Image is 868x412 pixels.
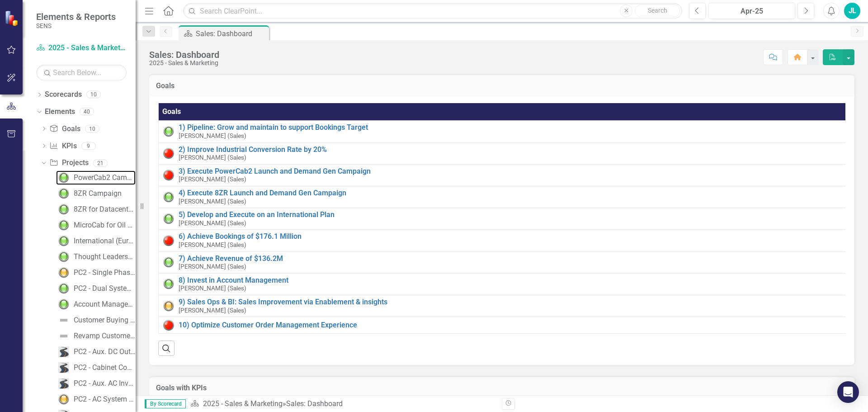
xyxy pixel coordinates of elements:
div: Customer Buying Experience enhancement [74,316,136,324]
small: [PERSON_NAME] (Sales) [179,176,246,183]
small: [PERSON_NAME] (Sales) [179,198,246,205]
img: Green: On Track [163,213,174,224]
a: Revamp Customer T&Cs [56,329,136,343]
a: 5) Develop and Execute on an International Plan [179,211,843,219]
a: 1) Pipeline: Grow and maintain to support Bookings Target [179,123,843,132]
td: Double-Click to Edit Right Click for Context Menu [159,186,848,208]
a: 9) Sales Ops & BI: Sales Improvement via Enablement & insights [179,298,843,306]
span: Search [648,7,667,14]
div: MicroCab for Oil & Gas Campaign [74,221,136,229]
div: 8ZR Campaign [74,189,122,198]
div: 40 [80,108,94,116]
a: 6) Achieve Bookings of $176.1 Million [179,232,843,241]
img: Yellow: At Risk/Needs Attention [58,394,69,405]
td: Double-Click to Edit Right Click for Context Menu [159,230,848,251]
td: Double-Click to Edit Right Click for Context Menu [159,164,848,186]
td: Double-Click to Edit Right Click for Context Menu [159,208,848,230]
a: Account Management Formlization [56,297,136,312]
a: Customer Buying Experience enhancement [56,313,136,327]
img: Roadmap [58,346,69,357]
div: 2025 - Sales & Marketing [149,60,219,66]
a: PC2 - Dual System / Redundancy, Thermal Mgmt., Insulated [56,281,136,296]
td: Double-Click to Edit Right Click for Context Menu [159,317,848,334]
td: Double-Click to Edit Right Click for Context Menu [159,295,848,317]
div: 21 [93,159,108,167]
img: Red: Critical Issues/Off-Track [163,148,174,159]
td: Double-Click to Edit Right Click for Context Menu [159,273,848,295]
img: Green: On Track [58,220,69,231]
td: Double-Click to Edit Right Click for Context Menu [159,251,848,273]
div: PowerCab2 Campaign [74,174,136,182]
div: Sales: Dashboard [196,28,267,39]
a: KPIs [49,141,76,152]
a: PC2 - Single Phase, MG2e [56,265,136,280]
td: Double-Click to Edit Right Click for Context Menu [159,121,848,142]
img: Green: On Track [58,299,69,310]
a: PC2 - Cabinet Config., Stainless [56,360,136,375]
div: Sales: Dashboard [286,399,343,408]
a: 4) Execute 8ZR Launch and Demand Gen Campaign [179,189,843,197]
button: JL [844,3,860,19]
a: 2025 - Sales & Marketing [203,399,283,408]
div: PC2 - AC System Components (Google) "Gemini" [74,395,136,403]
img: Not Defined [58,315,69,326]
div: PC2 - Aux. AC Inverter, Seismic [74,379,136,388]
h3: Goals with KPIs [156,384,848,392]
small: SENS [36,22,116,29]
img: Green: On Track [58,188,69,199]
a: 2) Improve Industrial Conversion Rate by 20% [179,146,843,154]
a: PowerCab2 Campaign [56,170,136,185]
img: Green: On Track [163,257,174,268]
a: PC2 - AC System Components (Google) "Gemini" [56,392,136,407]
img: Green: On Track [163,279,174,289]
div: Revamp Customer T&Cs [74,332,136,340]
a: PC2 - Aux. DC Output [56,345,136,359]
a: Elements [45,107,75,117]
div: 10 [86,91,101,99]
img: Yellow: At Risk/Needs Attention [163,301,174,312]
img: ClearPoint Strategy [5,10,20,26]
a: PC2 - Aux. AC Inverter, Seismic [56,376,136,391]
img: Red: Critical Issues/Off-Track [163,170,174,180]
a: 3) Execute PowerCab2 Launch and Demand Gen Campaign [179,167,843,175]
img: Green: On Track [163,126,174,137]
div: 9 [81,142,96,150]
a: 8ZR for Datacenters Campaign [56,202,136,217]
a: Thought Leadership Campaign [56,250,136,264]
input: Search Below... [36,65,127,81]
img: Green: On Track [58,204,69,215]
div: PC2 - Cabinet Config., Stainless [74,364,136,372]
span: By Scorecard [145,399,186,408]
img: Green: On Track [58,236,69,246]
div: Sales: Dashboard [149,50,219,60]
a: 2025 - Sales & Marketing [36,43,127,53]
a: Projects [49,158,88,168]
td: Double-Click to Edit Right Click for Context Menu [159,142,848,164]
div: PC2 - Single Phase, MG2e [74,269,136,277]
small: [PERSON_NAME] (Sales) [179,263,246,270]
img: Not Defined [58,331,69,341]
small: [PERSON_NAME] (Sales) [179,285,246,292]
img: Green: On Track [163,192,174,203]
small: [PERSON_NAME] (Sales) [179,220,246,227]
img: Red: Critical Issues/Off-Track [163,320,174,331]
h3: Goals [156,82,848,90]
a: 10) Optimize Customer Order Management Experience [179,321,843,329]
small: [PERSON_NAME] (Sales) [179,307,246,314]
a: 8) Invest in Account Management [179,276,843,284]
a: 7) Achieve Revenue of $136.2M [179,255,843,263]
small: [PERSON_NAME] (Sales) [179,242,246,248]
img: Green: On Track [58,251,69,262]
input: Search ClearPoint... [183,3,682,19]
img: Roadmap [58,362,69,373]
img: Roadmap [58,378,69,389]
div: PC2 - Aux. DC Output [74,348,136,356]
button: Apr-25 [708,3,795,19]
img: Red: Critical Issues/Off-Track [163,235,174,246]
div: 8ZR for Datacenters Campaign [74,205,136,213]
div: Thought Leadership Campaign [74,253,136,261]
a: MicroCab for Oil & Gas Campaign [56,218,136,232]
div: PC2 - Dual System / Redundancy, Thermal Mgmt., Insulated [74,284,136,293]
small: [PERSON_NAME] (Sales) [179,133,246,139]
